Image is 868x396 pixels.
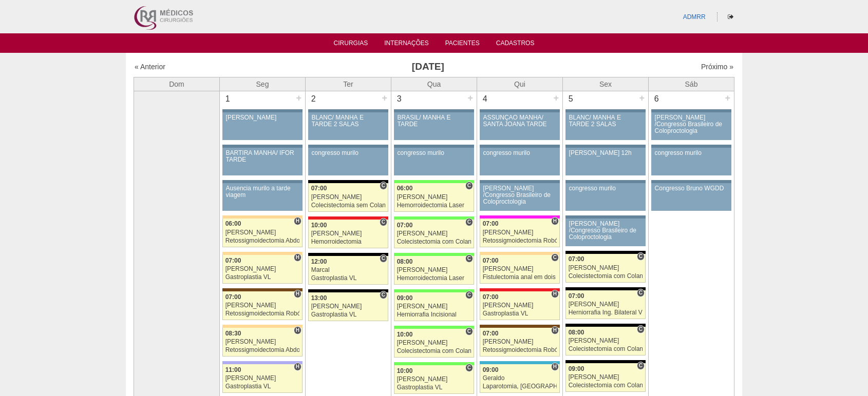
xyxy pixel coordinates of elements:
[655,185,728,192] div: Congresso Bruno WGDD
[226,114,299,121] div: [PERSON_NAME]
[565,327,646,355] a: C 08:00 [PERSON_NAME] Colecistectomia com Colangiografia VL
[294,326,301,334] span: Hospital
[480,180,560,183] div: Key: Aviso
[477,77,563,91] th: Qui
[569,329,584,336] span: 08:00
[397,311,471,318] div: Herniorrafia Incisional
[394,365,474,394] a: C 10:00 [PERSON_NAME] Gastroplastia VL
[311,311,386,318] div: Gastroplastia VL
[655,150,728,156] div: congresso murilo
[397,340,471,346] div: [PERSON_NAME]
[565,180,646,183] div: Key: Aviso
[569,221,643,241] div: [PERSON_NAME] /Congresso Brasileiro de Coloproctologia
[480,109,560,112] div: Key: Aviso
[569,382,643,389] div: Colecistectomia com Colangiografia VL
[294,91,303,105] div: +
[311,258,327,265] span: 12:00
[397,376,471,383] div: [PERSON_NAME]
[311,303,386,310] div: [PERSON_NAME]
[222,219,303,247] a: H 06:00 [PERSON_NAME] Retossigmoidectomia Abdominal VL
[569,255,584,263] span: 07:00
[394,180,474,183] div: Key: Brasil
[651,109,731,112] div: Key: Aviso
[226,150,299,163] div: BARTIRA MANHÃ/ IFOR TARDE
[380,254,387,263] span: Consultório
[397,202,471,209] div: Hemorroidectomia Laser
[394,220,474,248] a: C 07:00 [PERSON_NAME] Colecistectomia com Colangiografia VL
[551,363,559,371] span: Hospital
[655,114,728,135] div: [PERSON_NAME] /Congresso Brasileiro de Coloproctologia
[222,364,303,393] a: H 11:00 [PERSON_NAME] Gastroplastia VL
[294,290,301,298] span: Hospital
[569,185,643,192] div: congresso murilo
[380,182,387,190] span: Consultório
[551,253,559,262] span: Consultório
[225,229,300,236] div: [PERSON_NAME]
[483,330,499,337] span: 07:00
[220,91,236,107] div: 1
[466,91,475,105] div: +
[651,183,731,211] a: Congresso Bruno WGDD
[701,63,733,71] a: Próximo »
[225,274,300,281] div: Gastroplastia VL
[565,363,646,392] a: C 09:00 [PERSON_NAME] Colecistectomia com Colangiografia VL
[480,145,560,148] div: Key: Aviso
[565,324,646,327] div: Key: Blanc
[569,309,643,316] div: Herniorrafia Ing. Bilateral VL
[226,185,299,199] div: Ausencia murilo a tarde viagem
[394,145,474,148] div: Key: Aviso
[480,361,560,364] div: Key: Neomater
[563,91,579,107] div: 5
[565,219,646,246] a: [PERSON_NAME] /Congresso Brasileiro de Coloproctologia
[225,347,300,353] div: Retossigmoidectomia Abdominal VL
[651,180,731,183] div: Key: Aviso
[225,310,300,317] div: Retossigmoidectomia Robótica
[311,267,386,273] div: Marcal
[483,375,557,382] div: Geraldo
[483,293,499,301] span: 07:00
[397,230,471,237] div: [PERSON_NAME]
[225,302,300,309] div: [PERSON_NAME]
[565,145,646,148] div: Key: Aviso
[483,310,557,317] div: Gastroplastia VL
[649,91,665,107] div: 6
[394,289,474,292] div: Key: Brasil
[496,39,535,50] a: Cadastros
[397,258,413,265] span: 08:00
[312,114,385,128] div: BLANC/ MANHÃ E TARDE 2 SALAS
[483,150,557,156] div: congresso murilo
[225,257,241,264] span: 07:00
[394,216,474,220] div: Key: Brasil
[134,77,220,91] th: Dom
[569,365,584,372] span: 09:00
[480,328,560,357] a: H 07:00 [PERSON_NAME] Retossigmoidectomia Robótica
[569,273,643,280] div: Colecistectomia com Colangiografia VL
[225,237,300,244] div: Retossigmoidectomia Abdominal VL
[334,39,368,50] a: Cirurgias
[394,112,474,140] a: BRASIL/ MANHÃ E TARDE
[308,289,388,292] div: Key: Blanc
[569,338,643,344] div: [PERSON_NAME]
[222,255,303,284] a: H 07:00 [PERSON_NAME] Gastroplastia VL
[569,150,643,156] div: [PERSON_NAME] 12h
[397,294,413,302] span: 09:00
[225,383,300,390] div: Gastroplastia VL
[225,293,241,301] span: 07:00
[225,220,241,227] span: 06:00
[483,366,499,373] span: 09:00
[311,202,386,209] div: Colecistectomia sem Colangiografia VL
[397,348,471,354] div: Colecistectomia com Colangiografia VL
[397,185,413,192] span: 06:00
[480,255,560,284] a: C 07:00 [PERSON_NAME] Fistulectomia anal em dois tempos
[728,14,733,20] i: Sair
[465,364,473,372] span: Consultório
[391,77,477,91] th: Qua
[565,287,646,290] div: Key: Blanc
[397,194,471,201] div: [PERSON_NAME]
[480,183,560,211] a: [PERSON_NAME] /Congresso Brasileiro de Coloproctologia
[483,257,499,264] span: 07:00
[480,288,560,291] div: Key: Assunção
[551,290,559,298] span: Hospital
[311,294,327,302] span: 13:00
[565,360,646,363] div: Key: Blanc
